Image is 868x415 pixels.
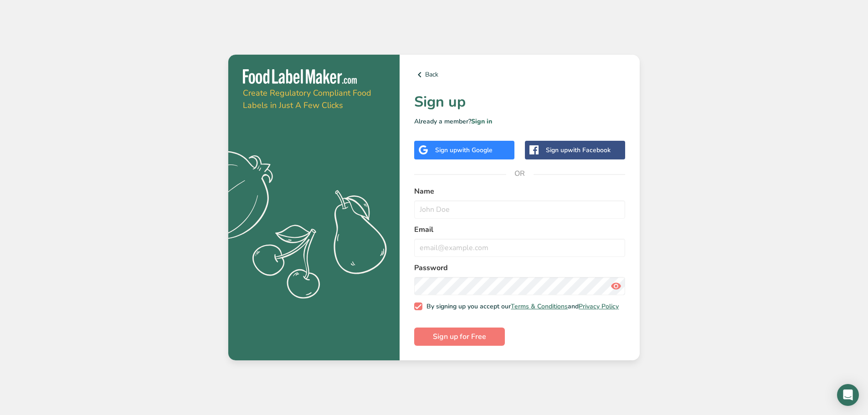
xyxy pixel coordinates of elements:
[506,160,534,187] span: OR
[457,146,493,154] span: with Google
[243,69,357,84] img: Food Label Maker
[414,239,625,257] input: email@example.com
[414,91,625,113] h1: Sign up
[414,262,625,273] label: Password
[579,302,619,311] a: Privacy Policy
[243,87,371,111] span: Create Regulatory Compliant Food Labels in Just A Few Clicks
[414,186,625,197] label: Name
[414,328,505,346] button: Sign up for Free
[414,224,625,235] label: Email
[433,331,486,342] span: Sign up for Free
[414,200,625,219] input: John Doe
[511,302,568,311] a: Terms & Conditions
[422,302,619,311] span: By signing up you accept our and
[471,117,492,126] a: Sign in
[414,117,625,126] p: Already a member?
[414,69,625,80] a: Back
[837,384,859,406] div: Open Intercom Messenger
[435,145,493,155] div: Sign up
[568,146,611,154] span: with Facebook
[546,145,611,155] div: Sign up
